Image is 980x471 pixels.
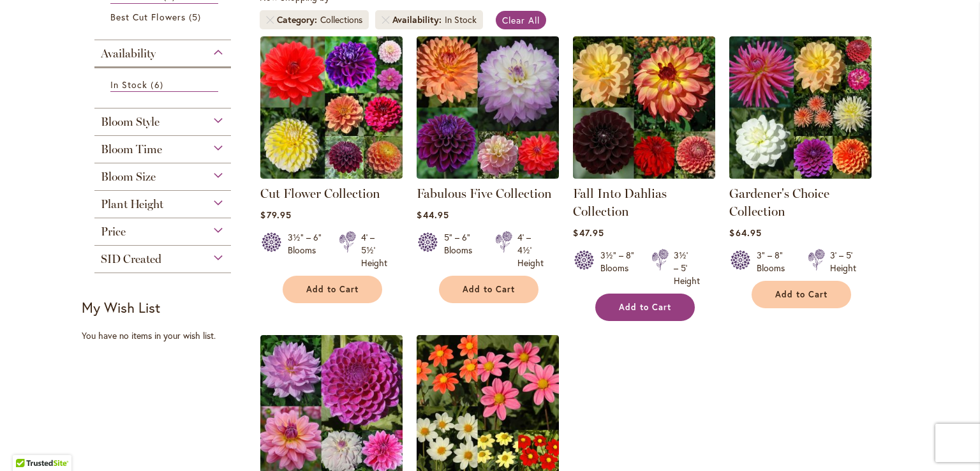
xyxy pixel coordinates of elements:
div: 4' – 5½' Height [361,231,387,269]
div: 4' – 4½' Height [517,231,544,269]
span: Bloom Size [101,170,156,184]
a: Fall Into Dahlias Collection [573,186,667,219]
div: 3½' – 5' Height [674,249,700,287]
div: In Stock [445,13,477,26]
strong: My Wish List [82,298,160,317]
span: $47.95 [573,227,604,239]
iframe: Launch Accessibility Center [10,426,45,461]
button: Add to Cart [439,276,538,303]
img: Gardener's Choice Collection [729,36,872,179]
span: $44.95 [417,209,449,221]
button: Add to Cart [752,281,851,308]
div: You have no items in your wish list. [82,329,252,342]
a: Gardener's Choice Collection [729,169,872,181]
div: Collections [320,13,362,26]
span: Add to Cart [775,289,828,300]
span: 6 [151,78,166,91]
span: Best Cut Flowers [110,11,186,23]
span: Availability [392,13,445,26]
span: Category [277,13,320,26]
span: Price [101,225,126,239]
a: Cut Flower Collection [260,186,380,201]
a: Gardener's Choice Collection [729,186,829,219]
div: 3' – 5' Height [830,249,856,274]
a: Best Cut Flowers [110,10,218,24]
img: CUT FLOWER COLLECTION [260,36,403,179]
a: Fall Into Dahlias Collection [573,169,715,181]
div: 3½" – 8" Blooms [600,249,636,287]
span: Add to Cart [463,284,515,295]
a: CUT FLOWER COLLECTION [260,169,403,181]
span: Plant Height [101,197,163,211]
a: In Stock 6 [110,78,218,92]
div: 3" – 8" Blooms [757,249,792,274]
span: 5 [189,10,204,24]
span: Clear All [502,14,540,26]
div: 5" – 6" Blooms [444,231,480,269]
a: Fabulous Five Collection [417,186,552,201]
a: Clear All [496,11,546,29]
a: Remove Availability In Stock [382,16,389,24]
a: Remove Category Collections [266,16,274,24]
span: Add to Cart [306,284,359,295]
span: $64.95 [729,227,761,239]
span: SID Created [101,252,161,266]
a: Fabulous Five Collection [417,169,559,181]
img: Fall Into Dahlias Collection [573,36,715,179]
button: Add to Cart [595,294,695,321]
span: Bloom Time [101,142,162,156]
span: $79.95 [260,209,291,221]
img: Fabulous Five Collection [417,36,559,179]
button: Add to Cart [283,276,382,303]
div: 3½" – 6" Blooms [288,231,323,269]
span: Availability [101,47,156,61]
span: Bloom Style [101,115,160,129]
span: Add to Cart [619,302,671,313]
span: In Stock [110,78,147,91]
